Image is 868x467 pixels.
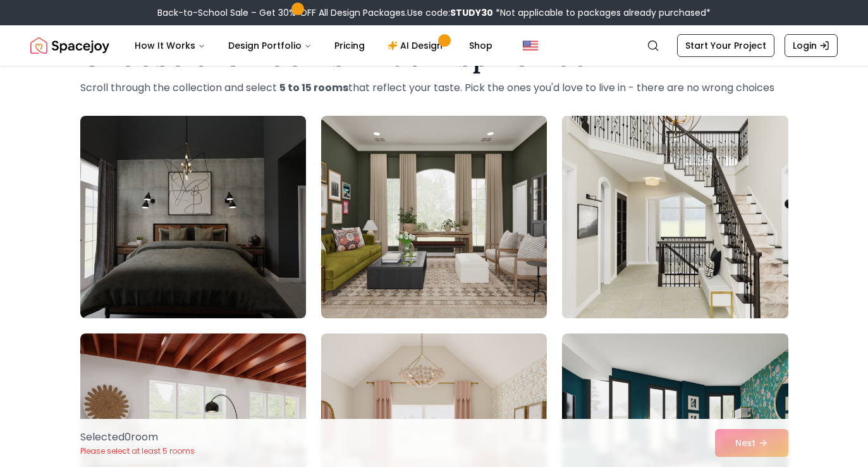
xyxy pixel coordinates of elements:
b: STUDY30 [450,6,493,19]
img: Spacejoy Logo [30,33,109,58]
button: How It Works [125,33,216,58]
a: Shop [459,33,503,58]
p: Scroll through the collection and select that reflect your taste. Pick the ones you'd love to liv... [80,80,788,96]
img: Room room-3 [556,111,793,323]
img: Room room-1 [80,116,306,318]
img: United States [523,38,538,53]
span: *Not applicable to packages already purchased* [493,6,711,19]
nav: Global [30,25,838,66]
a: Pricing [324,33,375,58]
a: AI Design [377,33,456,58]
p: Selected 0 room [80,430,195,445]
h1: Choose the Rooms That Inspire You [80,40,788,70]
a: Start Your Project [677,34,774,57]
strong: 5 to 15 rooms [279,80,348,95]
nav: Main [125,33,503,58]
p: Please select at least 5 rooms [80,446,195,456]
button: Design Portfolio [218,33,322,58]
img: Room room-2 [321,116,547,318]
a: Spacejoy [30,33,109,58]
span: Use code: [407,6,493,19]
a: Login [785,34,838,57]
div: Back-to-School Sale – Get 30% OFF All Design Packages. [157,6,711,19]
